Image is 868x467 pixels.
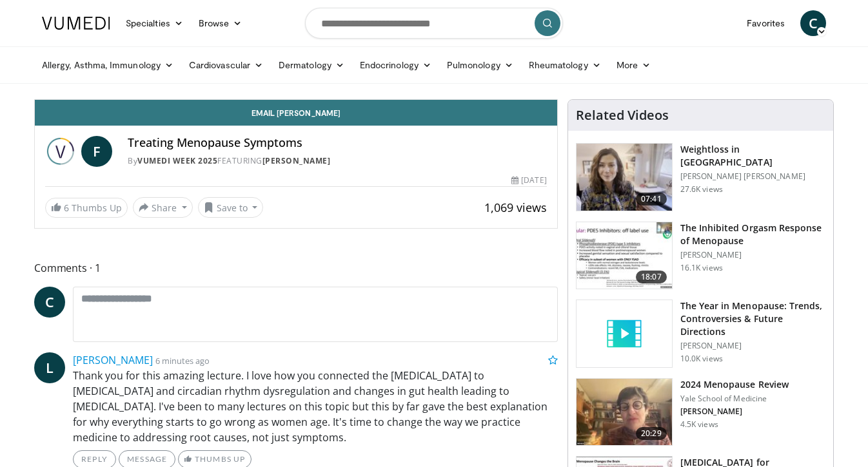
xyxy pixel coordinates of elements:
[521,52,609,78] a: Rheumatology
[680,394,789,404] p: Yale School of Medicine
[128,136,547,150] h4: Treating Menopause Symptoms
[118,10,191,36] a: Specialties
[34,260,558,276] span: Comments 1
[137,155,217,166] a: Vumedi Week 2025
[511,175,546,186] div: [DATE]
[680,354,723,364] p: 10.0K views
[680,300,825,338] h3: The Year in Menopause: Trends, Controversies & Future Directions
[64,202,69,214] span: 6
[191,10,250,36] a: Browse
[576,108,669,123] h4: Related Videos
[262,155,331,166] a: [PERSON_NAME]
[680,263,723,273] p: 16.1K views
[181,52,271,78] a: Cardiovascular
[73,353,153,367] a: [PERSON_NAME]
[577,222,672,289] img: 283c0f17-5e2d-42ba-a87c-168d447cdba4.150x105_q85_crop-smart_upscale.jpg
[34,52,181,78] a: Allergy, Asthma, Immunology
[739,10,793,36] a: Favorites
[680,406,789,417] p: [PERSON_NAME]
[680,143,825,169] h3: Weightloss in [GEOGRAPHIC_DATA]
[128,155,547,167] div: By FEATURING
[34,287,65,318] a: C
[576,300,825,368] a: The Year in Menopause: Trends, Controversies & Future Directions [PERSON_NAME] 10.0K views
[576,143,825,211] a: 07:41 Weightloss in [GEOGRAPHIC_DATA] [PERSON_NAME] [PERSON_NAME] 27.6K views
[636,427,667,440] span: 20:29
[680,378,789,391] h3: 2024 Menopause Review
[577,379,672,446] img: 692f135d-47bd-4f7e-b54d-786d036e68d3.150x105_q85_crop-smart_upscale.jpg
[42,17,110,30] img: VuMedi Logo
[680,341,825,351] p: [PERSON_NAME]
[680,171,825,182] p: [PERSON_NAME] [PERSON_NAME]
[133,197,193,218] button: Share
[576,378,825,446] a: 20:29 2024 Menopause Review Yale School of Medicine [PERSON_NAME] 4.5K views
[680,419,718,430] p: 4.5K views
[155,355,210,367] small: 6 minutes ago
[271,52,352,78] a: Dermatology
[577,144,672,211] img: 9983fed1-7565-45be-8934-aef1103ce6e2.150x105_q85_crop-smart_upscale.jpg
[352,52,439,78] a: Endocrinology
[198,197,264,218] button: Save to
[680,184,723,195] p: 27.6K views
[636,193,667,205] span: 07:41
[45,136,76,167] img: Vumedi Week 2025
[484,200,547,215] span: 1,069 views
[576,222,825,290] a: 18:07 The Inhibited Orgasm Response of Menopause [PERSON_NAME] 16.1K views
[45,198,128,218] a: 6 Thumbs Up
[34,352,65,383] a: L
[680,250,825,260] p: [PERSON_NAME]
[439,52,521,78] a: Pulmonology
[35,100,557,126] a: Email [PERSON_NAME]
[305,8,563,39] input: Search topics, interventions
[636,271,667,283] span: 18:07
[577,300,672,367] img: video_placeholder_short.svg
[73,368,558,445] p: Thank you for this amazing lecture. I love how you connected the [MEDICAL_DATA] to [MEDICAL_DATA]...
[81,136,112,167] a: F
[680,222,825,247] h3: The Inhibited Orgasm Response of Menopause
[800,10,826,36] a: C
[609,52,658,78] a: More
